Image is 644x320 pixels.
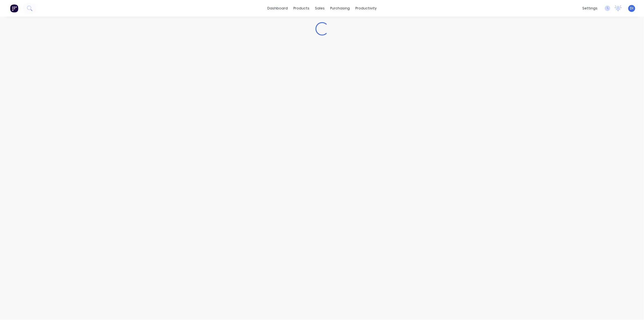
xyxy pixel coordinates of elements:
[265,4,291,12] a: dashboard
[630,6,633,11] span: DI
[312,4,327,12] div: sales
[291,4,312,12] div: products
[10,4,18,12] img: Factory
[353,4,379,12] div: productivity
[580,4,600,12] div: settings
[327,4,353,12] div: purchasing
